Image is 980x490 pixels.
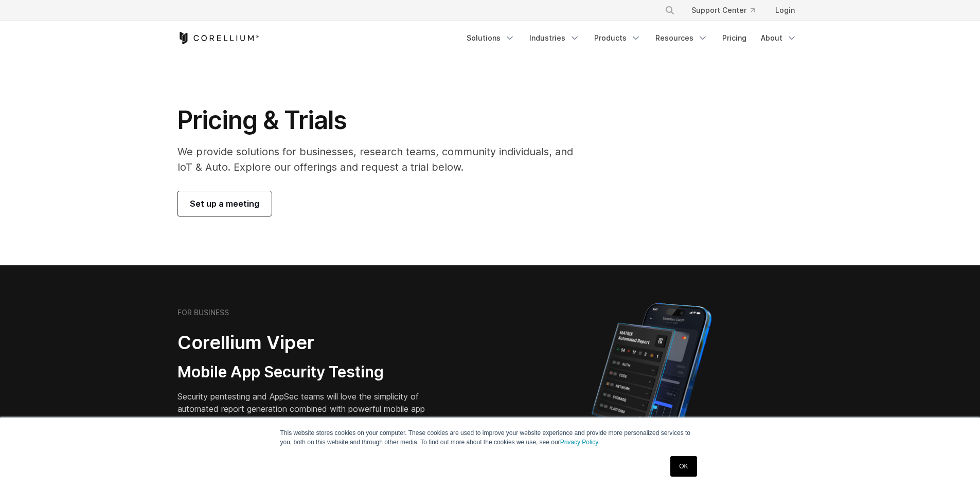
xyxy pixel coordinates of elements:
h6: FOR BUSINESS [177,308,229,317]
img: Corellium MATRIX automated report on iPhone showing app vulnerability test results across securit... [574,298,729,478]
a: Support Center [683,1,763,20]
div: Navigation Menu [652,1,803,20]
a: About [755,29,803,47]
p: We provide solutions for businesses, research teams, community individuals, and IoT & Auto. Explo... [177,144,587,175]
p: Security pentesting and AppSec teams will love the simplicity of automated report generation comb... [177,390,441,427]
h2: Corellium Viper [177,331,441,354]
a: OK [670,456,697,477]
a: Products [588,29,647,47]
a: Privacy Policy. [560,439,600,446]
a: Industries [523,29,586,47]
div: Navigation Menu [460,29,803,47]
a: Corellium Home [177,32,259,44]
a: Pricing [716,29,753,47]
a: Login [767,1,803,20]
p: This website stores cookies on your computer. These cookies are used to improve your website expe... [280,428,700,447]
span: Set up a meeting [190,197,259,210]
button: Search [661,1,679,20]
a: Solutions [460,29,521,47]
h1: Pricing & Trials [177,105,587,136]
a: Set up a meeting [177,191,272,216]
h3: Mobile App Security Testing [177,362,441,382]
a: Resources [649,29,714,47]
